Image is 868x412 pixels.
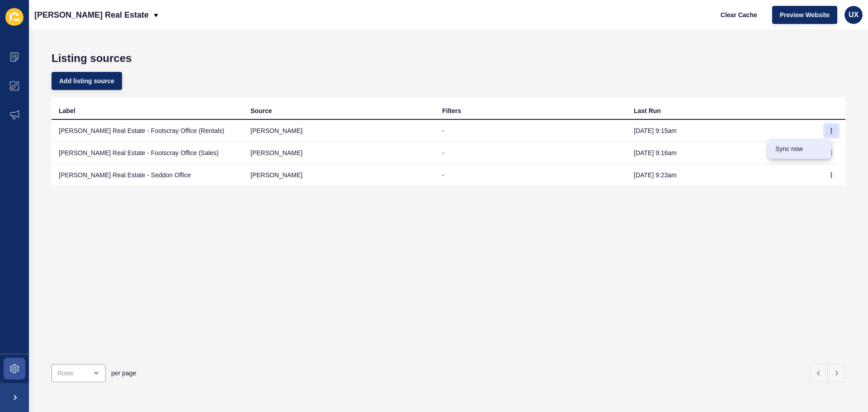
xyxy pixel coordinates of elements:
[52,72,122,90] button: Add listing source
[52,120,243,142] td: [PERSON_NAME] Real Estate - Footscray Office (Rentals)
[52,142,243,164] td: [PERSON_NAME] Real Estate - Footscray Office (Sales)
[250,106,272,115] div: Source
[34,4,149,26] p: [PERSON_NAME] Real Estate
[849,10,859,19] span: UX
[435,120,627,142] td: -
[721,10,757,19] span: Clear Cache
[59,76,114,85] span: Add listing source
[627,120,818,142] td: [DATE] 9:15am
[59,106,75,115] div: Label
[52,52,845,65] h1: Listing sources
[768,139,831,159] a: Sync now
[243,164,435,186] td: [PERSON_NAME]
[435,142,627,164] td: -
[713,6,765,24] button: Clear Cache
[772,6,837,24] button: Preview Website
[243,142,435,164] td: [PERSON_NAME]
[634,106,661,115] div: Last Run
[442,106,461,115] div: Filters
[111,369,136,378] span: per page
[627,142,818,164] td: [DATE] 9:16am
[435,164,627,186] td: -
[243,120,435,142] td: [PERSON_NAME]
[52,364,106,382] div: open menu
[627,164,818,186] td: [DATE] 9:23am
[780,10,830,19] span: Preview Website
[52,164,243,186] td: [PERSON_NAME] Real Estate - Seddon Office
